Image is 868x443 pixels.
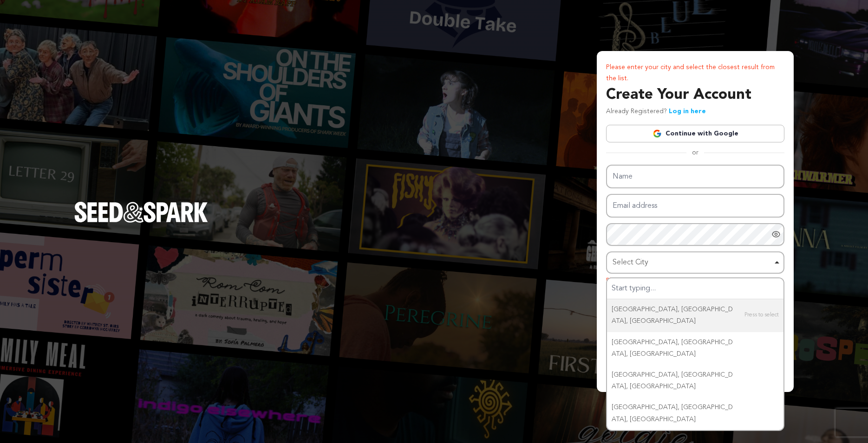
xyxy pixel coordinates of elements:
[607,278,783,299] input: Select City
[607,397,783,430] div: [GEOGRAPHIC_DATA], [GEOGRAPHIC_DATA], [GEOGRAPHIC_DATA]
[606,84,784,106] h3: Create Your Account
[606,276,784,298] p: Please enter your city and select the closest result from the list.
[74,202,208,222] img: Seed&Spark Logo
[669,108,706,115] a: Log in here
[606,106,706,117] p: Already Registered?
[653,129,662,138] img: Google logo
[606,125,784,142] a: Continue with Google
[606,194,784,218] input: Email address
[607,332,783,365] div: [GEOGRAPHIC_DATA], [GEOGRAPHIC_DATA], [GEOGRAPHIC_DATA]
[607,365,783,397] div: [GEOGRAPHIC_DATA], [GEOGRAPHIC_DATA], [GEOGRAPHIC_DATA]
[74,202,208,241] a: Seed&Spark Homepage
[771,230,781,239] a: Show password as plain text. Warning: this will display your password on the screen.
[606,165,784,188] input: Name
[606,62,784,84] p: Please enter your city and select the closest result from the list.
[613,256,772,270] div: Select City
[607,299,783,332] div: [GEOGRAPHIC_DATA], [GEOGRAPHIC_DATA], [GEOGRAPHIC_DATA]
[686,148,704,157] span: or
